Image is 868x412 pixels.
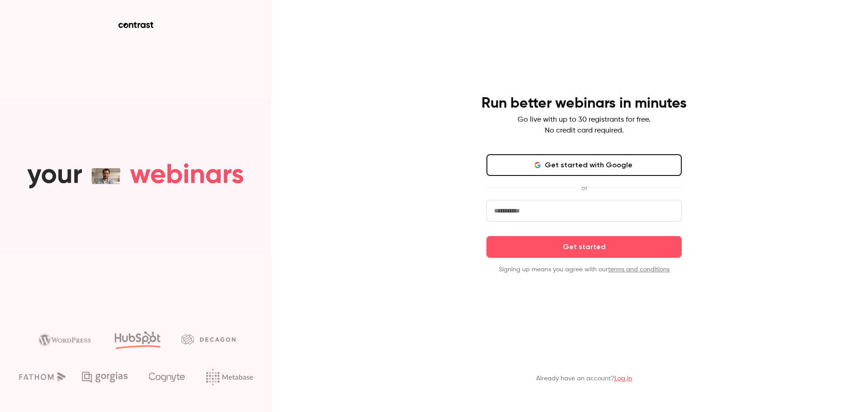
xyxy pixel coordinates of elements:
[481,95,687,113] h4: Run better webinars in minutes
[486,154,682,176] button: Get started with Google
[614,375,632,382] a: Log in
[536,374,632,383] p: Already have an account?
[577,183,592,193] span: or
[486,265,682,274] p: Signing up means you agree with our
[608,266,670,273] a: terms and conditions
[518,114,651,136] p: Go live with up to 30 registrants for free. No credit card required.
[181,334,236,344] img: decagon
[486,236,682,258] button: Get started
